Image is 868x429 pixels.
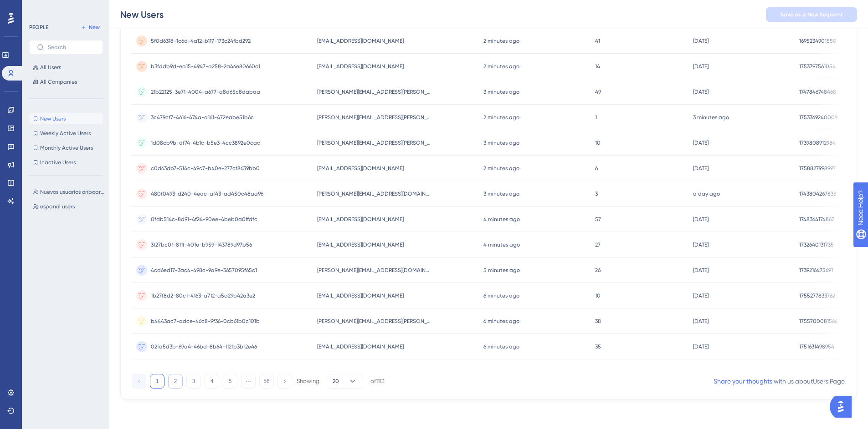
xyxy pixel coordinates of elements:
[483,165,519,172] time: 2 minutes ago
[40,64,61,71] span: All Users
[799,318,837,325] span: 1755700081566
[151,267,257,274] span: 4cd6ed17-3ac4-498c-9a9e-3657095f65c1
[205,374,219,389] button: 4
[483,242,520,248] time: 4 minutes ago
[595,114,597,121] span: 1
[714,378,772,385] a: Share your thoughts
[483,216,520,222] time: 4 minutes ago
[151,165,260,172] span: c0d63db7-514c-49c7-b40e-277cf8639bb0
[595,165,598,172] span: 6
[799,37,837,45] span: 1695234901550
[595,343,601,350] span: 35
[693,114,729,121] time: 3 minutes ago
[830,393,857,420] iframe: UserGuiding AI Assistant Launcher
[151,292,255,299] span: 1b27f8d2-80c1-4163-a712-a5a29b42a3e2
[317,114,431,121] span: [PERSON_NAME][EMAIL_ADDRESS][PERSON_NAME][DOMAIN_NAME]
[151,63,260,70] span: b3fddb9d-ea15-4947-a258-2a46e80660c1
[595,63,600,70] span: 14
[799,88,836,96] span: 1747846748468
[693,343,709,350] time: [DATE]
[29,24,48,31] div: PEOPLE
[168,374,183,389] button: 2
[29,113,103,124] button: New Users
[151,343,257,350] span: 02fa5d3b-69a4-46bd-8b64-112fb3bf2e46
[483,191,519,197] time: 3 minutes ago
[693,63,709,70] time: [DATE]
[714,376,846,387] div: with us about Users Page .
[693,165,709,172] time: [DATE]
[595,292,601,299] span: 10
[693,140,709,146] time: [DATE]
[317,165,404,172] span: [EMAIL_ADDRESS][DOMAIN_NAME]
[799,267,833,274] span: 1739216475691
[151,37,251,45] span: 5f0d6318-1c6d-4a12-b117-173c24fbd292
[317,318,431,325] span: [PERSON_NAME][EMAIL_ADDRESS][PERSON_NAME][DOMAIN_NAME]
[333,378,339,385] span: 20
[483,267,520,273] time: 5 minutes ago
[120,8,164,21] div: New Users
[29,128,103,139] button: Weekly Active Users
[766,7,857,22] button: Save as a New Segment
[317,88,431,96] span: [PERSON_NAME][EMAIL_ADDRESS][PERSON_NAME][DOMAIN_NAME]
[29,142,103,153] button: Monthly Active Users
[151,114,254,121] span: 3c479cf7-4616-474a-a161-472eabe51b6c
[241,374,256,389] button: ⋯
[595,139,601,146] span: 10
[483,140,519,146] time: 3 minutes ago
[781,11,843,18] span: Save as a New Segment
[595,241,601,248] span: 27
[151,241,252,248] span: 3f27bc0f-811f-401e-b959-143789d97b56
[317,267,431,274] span: [PERSON_NAME][EMAIL_ADDRESS][DOMAIN_NAME]
[317,139,431,146] span: [PERSON_NAME][EMAIL_ADDRESS][PERSON_NAME][DOMAIN_NAME]
[799,216,834,223] span: 1748364174867
[317,63,404,70] span: [EMAIL_ADDRESS][DOMAIN_NAME]
[29,76,103,87] button: All Companies
[595,88,601,96] span: 49
[483,318,519,324] time: 6 minutes ago
[799,292,835,299] span: 1755277833762
[40,130,91,137] span: Weekly Active Users
[483,114,519,121] time: 2 minutes ago
[150,374,164,389] button: 1
[40,159,76,166] span: Inactive Users
[29,201,108,212] button: espanol users
[693,216,709,222] time: [DATE]
[317,37,404,45] span: [EMAIL_ADDRESS][DOMAIN_NAME]
[693,242,709,248] time: [DATE]
[693,89,709,95] time: [DATE]
[799,190,837,197] span: 1743804267838
[40,115,66,122] span: New Users
[799,63,836,70] span: 1753797561054
[151,88,260,96] span: 21b22125-3e71-4004-a677-a8d65c8dabaa
[40,203,75,210] span: espanol users
[259,374,274,389] button: 56
[40,144,93,151] span: Monthly Active Users
[48,44,95,50] input: Search
[317,292,404,299] span: [EMAIL_ADDRESS][DOMAIN_NAME]
[799,114,837,121] span: 1753369240009
[693,318,709,324] time: [DATE]
[151,318,260,325] span: b4443ac7-adce-46c8-9f36-0cb61b0c101b
[317,343,404,350] span: [EMAIL_ADDRESS][DOMAIN_NAME]
[327,374,363,389] button: 20
[40,78,77,86] span: All Companies
[693,293,709,299] time: [DATE]
[693,267,709,273] time: [DATE]
[595,190,598,197] span: 3
[151,216,257,223] span: 0fdb514c-8d91-4f24-90ee-4beb0a0ffdfc
[483,293,519,299] time: 6 minutes ago
[693,191,720,197] time: a day ago
[595,216,601,223] span: 57
[151,190,263,197] span: 480f0493-d240-4eac-af43-ad450c48aa96
[799,241,834,248] span: 1732640131735
[317,216,404,223] span: [EMAIL_ADDRESS][DOMAIN_NAME]
[29,157,103,168] button: Inactive Users
[186,374,201,389] button: 3
[40,188,105,196] span: Nuevos usuarios onboarding
[21,2,57,13] span: Need Help?
[297,377,319,385] div: Showing
[317,190,431,197] span: [PERSON_NAME][EMAIL_ADDRESS][DOMAIN_NAME]
[29,62,103,73] button: All Users
[483,63,519,70] time: 2 minutes ago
